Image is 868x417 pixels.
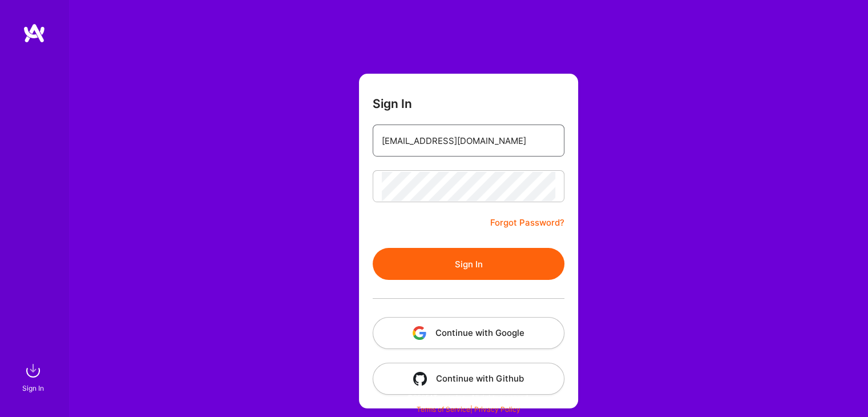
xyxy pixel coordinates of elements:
[373,248,564,280] button: Sign In
[490,216,564,230] a: Forgot Password?
[417,405,520,414] span: |
[68,383,868,411] div: © 2025 ATeams Inc., All rights reserved.
[373,317,564,349] button: Continue with Google
[373,363,564,395] button: Continue with Github
[413,372,427,386] img: icon
[24,359,45,394] a: sign inSign In
[22,382,44,394] div: Sign In
[373,97,412,111] h3: Sign In
[417,405,470,414] a: Terms of Service
[474,405,520,414] a: Privacy Policy
[22,359,45,382] img: sign in
[23,23,46,43] img: logo
[413,326,426,340] img: icon
[382,126,555,155] input: Email...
